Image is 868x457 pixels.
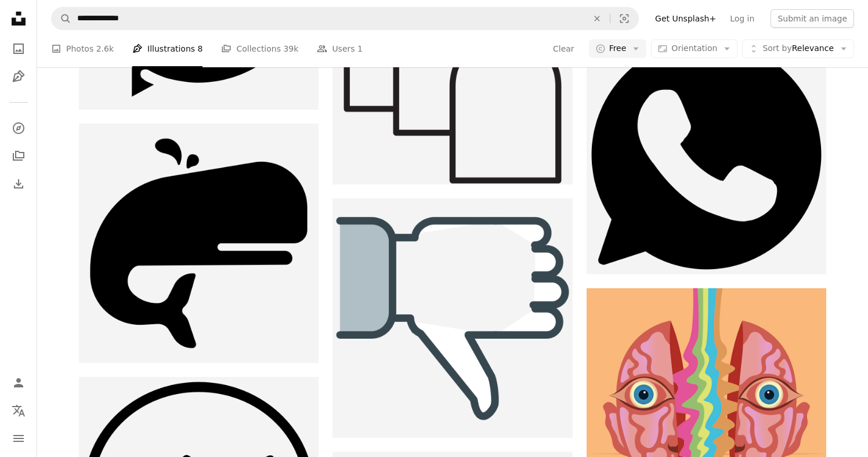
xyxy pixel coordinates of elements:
[51,7,639,30] form: Find visuals sitewide
[762,43,791,53] span: Sort by
[7,172,30,195] a: Download History
[221,30,298,67] a: Collections 39k
[51,30,114,67] a: Photos 2.6k
[587,402,826,413] a: A poster of a man's head with a split in half
[332,313,572,323] a: A thumbs up icon on a white background
[7,7,30,32] a: Home — Unsplash
[552,39,575,58] button: Clear
[52,8,71,30] button: Search Unsplash
[7,427,30,450] button: Menu
[771,9,854,28] button: Submit an image
[7,37,30,60] a: Photos
[7,399,30,422] button: Language
[7,65,30,88] a: Illustrations
[7,117,30,140] a: Explore
[587,35,826,274] img: A black and white photo of a phone
[79,238,319,248] a: A black and white logo of a whale
[723,9,761,28] a: Log in
[584,8,610,30] button: Clear
[7,144,30,168] a: Collections
[648,9,723,28] a: Get Unsplash+
[609,43,627,55] span: Free
[317,30,363,67] a: Users 1
[7,371,30,394] a: Log in / Sign up
[332,198,572,438] img: A thumbs up icon on a white background
[332,59,572,70] a: A group of people standing next to each other
[589,39,647,58] button: Free
[742,39,854,58] button: Sort byRelevance
[762,43,834,55] span: Relevance
[283,42,298,55] span: 39k
[79,124,319,363] img: A black and white logo of a whale
[357,42,363,55] span: 1
[671,43,717,53] span: Orientation
[651,39,737,58] button: Orientation
[610,8,638,30] button: Visual search
[96,42,114,55] span: 2.6k
[587,149,826,159] a: A black and white photo of a phone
